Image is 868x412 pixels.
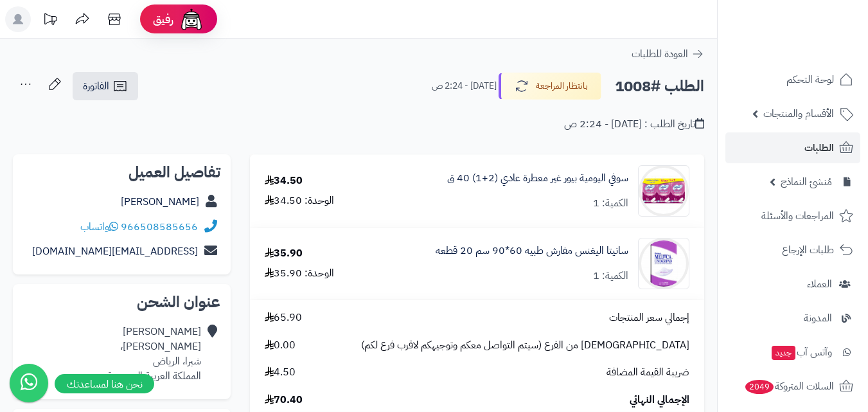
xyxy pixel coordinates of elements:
[781,36,856,63] img: logo-2.png
[770,343,832,361] span: وآتس آب
[121,194,199,210] a: [PERSON_NAME]
[32,244,198,259] a: [EMAIL_ADDRESS][DOMAIN_NAME]
[107,325,201,383] div: [PERSON_NAME] [PERSON_NAME]، شبرا، الرياض المملكة العربية السعودية
[361,338,689,353] span: [DEMOGRAPHIC_DATA] من الفرع (سيتم التواصل معكم وتوجيهكم لاقرب فرع لكم)
[499,73,601,100] button: بانتظار المراجعة
[615,73,704,100] h2: الطلب #1008
[725,303,860,334] a: المدونة
[744,377,834,395] span: السلات المتروكة
[781,173,832,191] span: مُنشئ النماذج
[639,238,689,289] img: 17034363106e4aa333fca10a4004566b6e95e-90x90.jpg
[763,105,834,123] span: الأقسام والمنتجات
[436,244,628,258] a: سانيتا اليغنس مفارش طبيه 60*90 سم 20 قطعه
[609,310,689,325] span: إجمالي سعر المنتجات
[265,246,303,261] div: 35.90
[121,219,198,235] a: 966508585656
[725,132,860,163] a: الطلبات
[607,365,689,380] span: ضريبة القيمة المضافة
[725,269,860,300] a: العملاء
[153,12,173,27] span: رفيق
[80,219,118,235] a: واتساب
[725,64,860,95] a: لوحة التحكم
[265,310,302,325] span: 65.90
[630,393,689,408] span: الإجمالي النهائي
[23,165,220,180] h2: تفاصيل العميل
[786,71,834,89] span: لوحة التحكم
[804,139,834,157] span: الطلبات
[23,294,220,310] h2: عنوان الشحن
[782,241,834,259] span: طلبات الإرجاع
[807,275,832,293] span: العملاء
[265,393,303,408] span: 70.40
[804,309,832,327] span: المدونة
[725,201,860,231] a: المراجعات والأسئلة
[593,196,628,211] div: الكمية: 1
[447,171,628,186] a: سوفي اليومية بيور غير معطرة عادي (2+1) 40 ق
[179,6,204,32] img: ai-face.png
[725,371,860,402] a: السلات المتروكة2049
[73,72,138,100] a: الفاتورة
[265,193,334,208] div: الوحدة: 34.50
[725,337,860,368] a: وآتس آبجديد
[265,365,296,380] span: 4.50
[632,46,704,62] a: العودة للطلبات
[745,380,774,394] span: 2049
[564,117,704,132] div: تاريخ الطلب : [DATE] - 2:24 ص
[593,269,628,283] div: الكمية: 1
[265,338,296,353] span: 0.00
[725,235,860,265] a: طلبات الإرجاع
[83,78,109,94] span: الفاتورة
[432,80,497,93] small: [DATE] - 2:24 ص
[761,207,834,225] span: المراجعات والأسئلة
[772,346,795,360] span: جديد
[34,6,66,35] a: تحديثات المنصة
[265,266,334,281] div: الوحدة: 35.90
[639,165,689,217] img: 1571183e7f46fae6010929faff8ea67c60b33-90x90.jpg
[632,46,688,62] span: العودة للطلبات
[265,174,303,188] div: 34.50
